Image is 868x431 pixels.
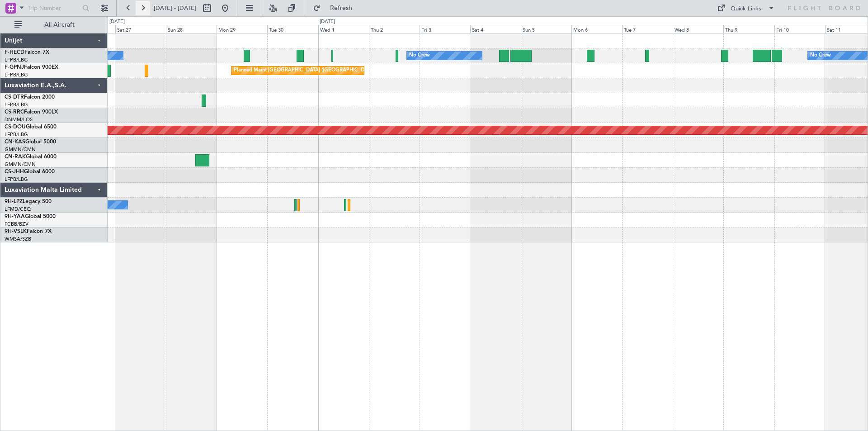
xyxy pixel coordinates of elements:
a: LFMD/CEQ [5,206,31,213]
span: CN-KAS [5,139,25,145]
span: [DATE] - [DATE] [154,4,196,12]
div: Sat 4 [470,25,521,33]
span: F-HECD [5,50,24,55]
span: F-GPNJ [5,65,24,70]
a: LFPB/LBG [5,131,28,138]
a: 9H-LPZLegacy 500 [5,199,52,204]
span: All Aircraft [24,22,95,28]
div: Mon 29 [217,25,267,33]
a: GMMN/CMN [5,146,36,153]
div: No Crew [810,49,831,62]
a: LFPB/LBG [5,176,28,183]
a: CS-DTRFalcon 2000 [5,95,55,100]
a: LFPB/LBG [5,57,28,63]
a: FCBB/BZV [5,221,28,227]
div: Wed 1 [318,25,369,33]
input: Trip Number [28,1,80,15]
span: CN-RAK [5,154,26,160]
a: DNMM/LOS [5,116,33,123]
a: GMMN/CMN [5,161,36,168]
a: CN-RAKGlobal 6000 [5,154,57,160]
div: No Crew [409,49,430,62]
div: [DATE] [320,18,335,26]
span: 9H-YAA [5,214,25,219]
div: Fri 3 [420,25,470,33]
button: Refresh [309,1,363,15]
span: Refresh [322,5,360,11]
a: CS-DOUGlobal 6500 [5,124,57,130]
div: Sun 5 [521,25,571,33]
div: Mon 6 [571,25,622,33]
a: CS-JHHGlobal 6000 [5,169,55,175]
span: 9H-LPZ [5,199,23,204]
div: Quick Links [731,5,761,14]
div: Thu 2 [369,25,420,33]
div: Wed 8 [673,25,723,33]
button: Quick Links [712,1,779,15]
span: CS-RRC [5,109,24,115]
a: LFPB/LBG [5,101,28,108]
span: 9H-VSLK [5,229,27,234]
a: F-GPNJFalcon 900EX [5,65,58,70]
a: 9H-YAAGlobal 5000 [5,214,56,219]
a: CN-KASGlobal 5000 [5,139,56,145]
div: Sat 27 [115,25,166,33]
div: [DATE] [109,18,125,26]
a: F-HECDFalcon 7X [5,50,49,55]
a: WMSA/SZB [5,236,31,242]
div: Tue 7 [622,25,673,33]
div: Tue 30 [267,25,318,33]
span: CS-DOU [5,124,26,130]
a: 9H-VSLKFalcon 7X [5,229,52,234]
div: Fri 10 [774,25,825,33]
a: CS-RRCFalcon 900LX [5,109,58,115]
div: Thu 9 [723,25,774,33]
div: Sun 28 [166,25,217,33]
span: CS-DTR [5,95,24,100]
span: CS-JHH [5,169,24,175]
button: All Aircraft [10,18,98,32]
div: Planned Maint [GEOGRAPHIC_DATA] ([GEOGRAPHIC_DATA]) [234,64,376,77]
a: LFPB/LBG [5,71,28,78]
